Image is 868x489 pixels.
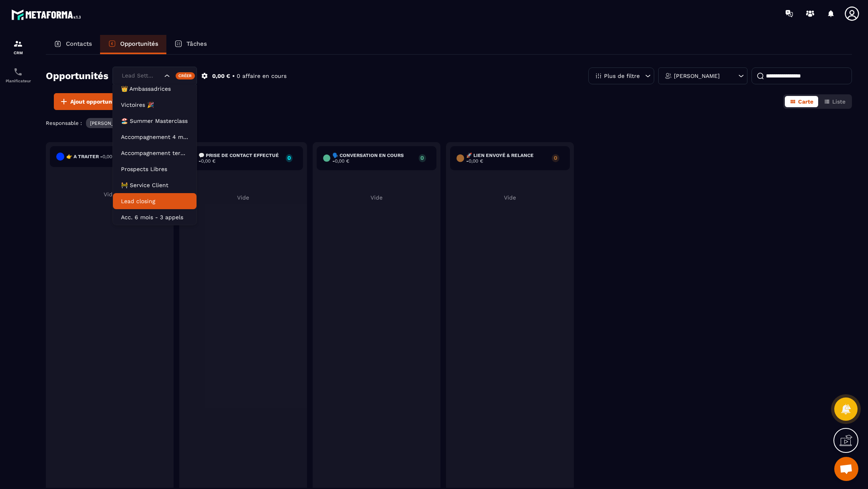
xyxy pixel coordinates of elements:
p: CRM [2,51,34,55]
span: 0,00 € [335,158,349,164]
p: [PERSON_NAME] [90,120,129,126]
div: Créer [176,72,195,79]
button: Ajout opportunité [54,93,125,110]
p: 👑 Ambassadrices [121,85,188,93]
p: Planificateur [2,79,34,83]
p: Tâches [186,40,207,47]
a: Tâches [166,35,215,54]
span: Ajout opportunité [70,98,119,106]
span: 0,00 € [102,154,117,159]
p: Prospects Libres [121,165,188,173]
p: 0 [552,155,559,161]
h2: Opportunités [46,68,108,84]
a: Opportunités [100,35,166,54]
p: Accompagnement terminé [121,149,188,157]
p: Vide [50,191,170,198]
p: 0 [419,155,426,161]
span: 0,00 € [201,158,215,164]
h6: 🚀 Lien envoyé & Relance - [466,153,548,164]
p: Victoires 🎉 [121,101,188,109]
p: Vide [317,194,436,201]
button: Carte [785,96,818,107]
button: Liste [819,96,850,107]
p: Vide [183,194,303,201]
img: formation [13,39,23,49]
p: Lead closing [121,197,188,205]
div: Search for option [113,67,197,85]
h6: 👉 A traiter - [66,154,117,159]
a: schedulerschedulerPlanificateur [2,61,34,89]
p: Vide [450,194,570,201]
p: 🏖️ Summer Masterclass [121,117,188,125]
h6: 🗣️ Conversation en cours - [332,153,414,164]
input: Search for option [120,71,162,80]
span: Carte [798,98,813,105]
p: • [232,72,235,80]
p: Acc. 6 mois - 3 appels [121,213,188,221]
span: 0,00 € [469,158,483,164]
p: 0 [286,155,293,161]
p: 🚧 Service Client [121,181,188,189]
p: 0,00 € [212,72,230,80]
h6: 💬 Prise de contact effectué - [199,153,282,164]
img: logo [11,7,84,22]
img: scheduler [13,67,23,77]
p: Plus de filtre [604,73,640,79]
span: Liste [832,98,845,105]
a: formationformationCRM [2,33,34,61]
p: Accompagnement 4 mois [121,133,188,141]
p: 0 affaire en cours [237,72,287,80]
p: Opportunités [120,40,158,47]
a: Contacts [46,35,100,54]
p: Contacts [66,40,92,47]
p: [PERSON_NAME] [674,73,720,79]
p: Responsable : [46,120,82,126]
div: Ouvrir le chat [834,457,858,481]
